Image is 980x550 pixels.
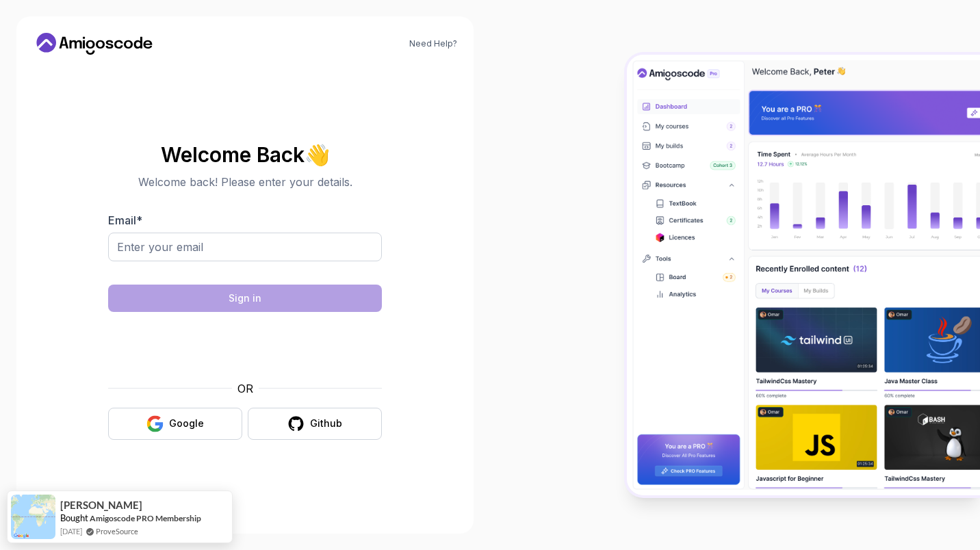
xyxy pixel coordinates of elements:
button: Sign in [108,285,382,312]
div: Github [310,417,342,430]
span: 👋 [304,143,330,166]
label: Email * [108,213,142,227]
img: provesource social proof notification image [11,495,55,539]
a: Amigoscode PRO Membership [90,513,201,523]
a: ProveSource [96,525,138,537]
button: Google [108,408,242,440]
p: OR [237,380,253,397]
div: Sign in [229,291,261,305]
span: [DATE] [60,525,82,537]
iframe: عنصر واجهة مستخدم يحتوي على خانة اختيار لتحدي أمان hCaptcha [142,320,348,372]
img: Amigoscode Dashboard [627,55,980,495]
button: Github [248,408,382,440]
h2: Welcome Back [108,144,382,166]
p: Welcome back! Please enter your details. [108,174,382,190]
a: Home link [33,33,156,55]
span: [PERSON_NAME] [60,499,142,511]
span: Bought [60,512,88,523]
div: Google [169,417,204,430]
a: Need Help? [409,38,457,49]
input: Enter your email [108,233,382,261]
